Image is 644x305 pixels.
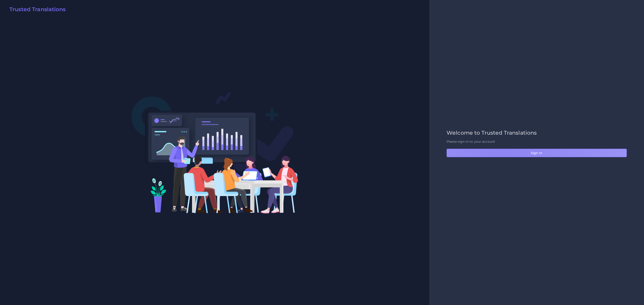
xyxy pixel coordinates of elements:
[131,92,298,214] img: Login V2
[447,139,627,144] p: Please sign-in to your account
[447,149,627,157] button: Sign in
[9,6,66,13] h2: Trusted Translations
[447,130,627,136] h2: Welcome to Trusted Translations
[6,6,66,14] a: Trusted Translations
